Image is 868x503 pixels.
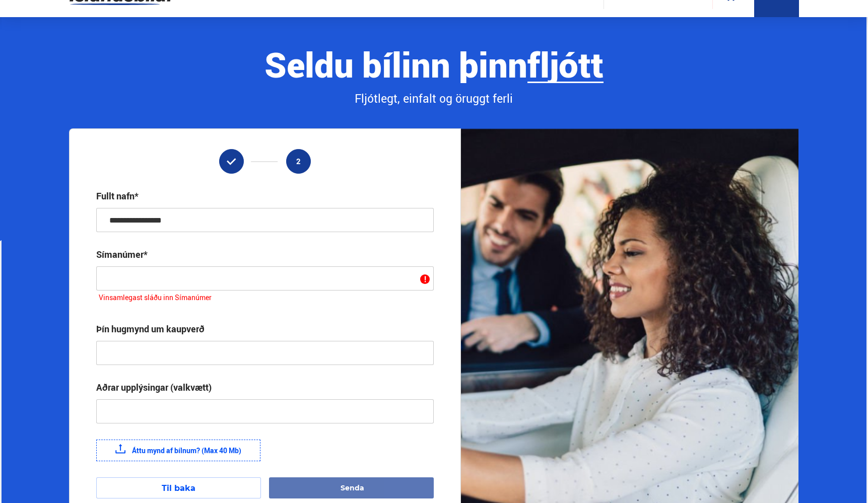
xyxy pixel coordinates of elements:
span: Senda [341,483,364,492]
label: Áttu mynd af bílnum? (Max 40 Mb) [96,440,260,461]
div: Fullt nafn* [96,190,139,202]
div: Vinsamlegast sláðu inn Símanúmer [96,291,434,307]
div: Seldu bílinn þinn [69,45,798,83]
div: Fljótlegt, einfalt og öruggt ferli [69,90,798,107]
b: fljótt [527,41,604,88]
button: Senda [269,477,434,498]
div: Aðrar upplýsingar (valkvætt) [96,381,212,393]
button: Opna LiveChat spjallviðmót [8,4,38,34]
div: Þín hugmynd um kaupverð [96,323,205,335]
span: 2 [296,157,301,166]
div: Símanúmer* [96,248,148,260]
button: Til baka [96,477,261,498]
